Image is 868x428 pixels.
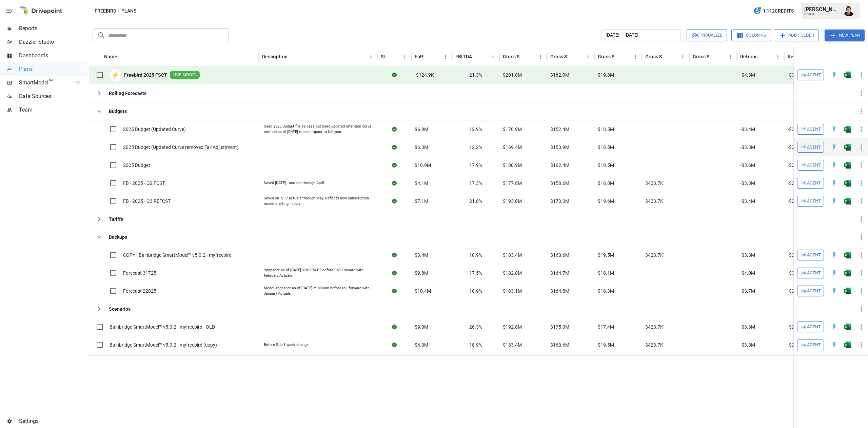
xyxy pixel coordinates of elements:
img: excel-icon.76473adf.svg [844,144,851,151]
b: Tariffs [109,216,123,222]
div: Gross Sales: Marketplace [598,54,620,59]
img: quick-edit-flash.b8aec18c.svg [831,126,837,133]
span: $423.7K [645,180,663,187]
div: Open in Excel [844,342,851,348]
img: quick-edit-flash.b8aec18c.svg [831,198,837,205]
div: Sync complete [392,252,397,258]
div: Sync complete [392,162,397,169]
span: $183.4M [503,342,522,348]
button: Agent [797,268,824,278]
span: -$4.0M [740,270,755,276]
span: $170.9M [503,126,522,133]
span: Agent [807,71,821,79]
span: -$2.9M [788,288,803,294]
b: Freebird 2025 FSCT [124,72,167,78]
button: Gross Sales: DTC Online column menu [583,52,593,61]
span: Data Sources [19,92,87,100]
button: Gross Sales: Retail column menu [726,52,735,61]
button: Sort [288,52,298,61]
button: 1,112Credits [750,5,796,17]
span: $152.4M [550,126,569,133]
span: $18.5M [598,126,614,133]
span: $150.9M [550,144,569,151]
span: -$2.5M [788,126,803,133]
span: $7.1M [415,198,428,205]
button: Sort [758,52,768,61]
div: / [118,7,120,15]
img: excel-icon.76473adf.svg [844,198,851,205]
div: Open in Excel [844,144,851,151]
span: Settings [19,417,87,425]
span: LIVE MODEL [170,72,200,78]
span: Agent [807,341,821,349]
button: Gross Sales: Marketplace column menu [631,52,640,61]
div: EoP Cash [415,54,431,59]
span: -$3.3M [740,342,755,348]
span: $175.0M [550,324,569,330]
div: Gross Sales: Wholesale [645,54,668,59]
span: $10.4M [415,288,431,294]
img: excel-icon.76473adf.svg [844,270,851,276]
img: quick-edit-flash.b8aec18c.svg [831,72,837,78]
div: Sync complete [392,288,397,294]
span: Agent [807,323,821,331]
img: excel-icon.76473adf.svg [844,324,851,330]
button: Gross Sales column menu [536,52,545,61]
span: Reports [19,24,87,33]
div: Francisco Sanchez [844,5,854,16]
img: quick-edit-flash.b8aec18c.svg [831,180,837,187]
div: Open in Quick Edit [831,180,837,187]
div: Returns: DTC Online [788,54,810,59]
span: -$3.6M [740,162,755,169]
div: Open in Quick Edit [831,72,837,78]
span: $19.6M [598,198,614,205]
span: $164.7M [550,270,569,276]
span: -$124.9K [415,72,434,78]
b: Rolling Forecasts [109,90,146,97]
b: Backups [109,234,127,240]
img: excel-icon.76473adf.svg [844,162,851,169]
span: 18.9% [469,342,482,348]
span: 2025 Budget (Updated Curve removed Tail Adjustment) [123,144,239,151]
span: 12.9% [469,126,482,133]
button: Sort [669,52,678,61]
span: Agent [807,125,821,133]
span: COPY - Bainbridge SmartModel™ v5.0.2 - myfreebird [123,252,232,258]
span: $10.9M [415,162,431,169]
button: Gross Sales: Wholesale column menu [678,52,688,61]
div: Sync complete [392,324,397,330]
span: $18.1M [598,270,614,276]
span: 1,112 Credits [763,7,794,15]
div: Open in Quick Edit [831,144,837,151]
button: Agent [797,250,824,260]
div: Snapshot as of [DATE] 3:30 PM ET before Roll Forward with February Actuals. [264,268,372,278]
span: $163.6M [550,342,569,348]
div: Used 2025 Budget file as base but used updated retention curve method as of [DATE] to see impact ... [264,124,372,134]
div: Sync complete [392,126,397,133]
span: $423.7K [645,252,663,258]
span: 21.8% [469,198,482,205]
span: Agent [807,251,821,259]
button: Agent [797,124,824,135]
div: Open in Excel [844,180,851,187]
button: Agent [797,286,824,296]
span: 18.9% [469,288,482,294]
span: $18.3M [598,288,614,294]
button: Sort [118,52,127,61]
img: excel-icon.76473adf.svg [844,126,851,133]
span: -$3.3M [740,180,755,187]
span: -$3.6M [740,324,755,330]
button: Agent [797,322,824,332]
div: Open in Excel [844,324,851,330]
span: $182.0M [550,72,569,78]
span: $9.8M [415,270,428,276]
span: 17.9% [469,162,482,169]
span: $163.6M [550,252,569,258]
div: Sync complete [392,270,397,276]
button: Description column menu [366,52,376,61]
span: $423.7K [645,198,663,205]
span: $18.5M [598,162,614,169]
button: New Plan [825,30,865,41]
span: 21.3% [469,72,482,78]
div: Open in Quick Edit [831,162,837,169]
